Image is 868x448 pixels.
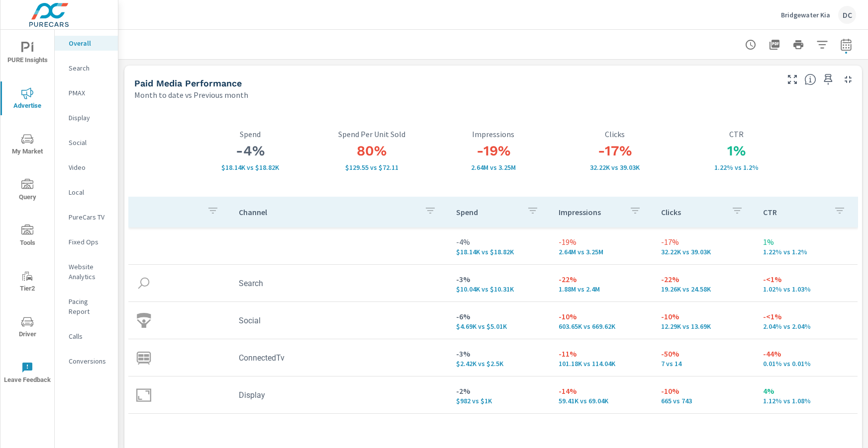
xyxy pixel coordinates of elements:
p: Clicks [661,207,724,217]
img: icon-search.svg [136,276,151,291]
p: $18,137 vs $18,820 [189,163,311,171]
span: Leave Feedback [3,362,51,386]
p: Video [69,162,110,172]
p: Spend [189,130,311,139]
p: -3% [456,273,543,285]
span: Understand performance metrics over the selected time range. [804,74,816,85]
span: Save this to your personalized report [820,72,836,87]
p: 1% [763,236,850,248]
h3: 80% [311,143,433,159]
p: $4,689 vs $5,006 [456,322,543,330]
span: Query [3,179,51,203]
p: -11% [559,348,645,360]
p: $2,423 vs $2,502 [456,360,543,368]
button: Print Report [788,35,808,55]
p: -44% [763,348,850,360]
div: Pacing Report [55,294,118,319]
td: Display [231,382,448,408]
button: Make Fullscreen [784,72,800,87]
p: $129.55 vs $72.11 [311,163,433,171]
h3: -17% [554,143,676,159]
p: Website Analytics [69,262,110,282]
p: 19,256 vs 24,579 [661,285,748,293]
p: $10,042 vs $10,313 [456,285,543,293]
p: PMAX [69,88,110,98]
p: 665 vs 743 [661,397,748,405]
p: -10% [661,310,748,322]
p: -4% [456,236,543,248]
div: Website Analytics [55,259,118,284]
p: Bridgewater Kia [781,10,830,19]
p: -14% [559,385,645,397]
div: Overall [55,36,118,51]
p: 1.12% vs 1.08% [763,397,850,405]
p: -10% [661,385,748,397]
p: 1.22% vs 1.2% [763,248,850,256]
div: Video [55,160,118,175]
p: Pacing Report [69,297,110,316]
p: -50% [661,348,748,360]
p: -22% [661,273,748,285]
span: PURE Insights [3,42,51,66]
div: DC [838,6,856,24]
p: Calls [69,331,110,341]
p: 101,178 vs 114,037 [559,360,645,368]
div: Search [55,61,118,75]
p: 2,642,993 vs 3,247,997 [559,248,645,256]
p: Clicks [554,130,676,139]
p: -3% [456,348,543,360]
p: 7 vs 14 [661,360,748,368]
p: -10% [559,310,645,322]
p: 32,218 vs 39,027 [554,163,676,171]
p: Channel [239,207,416,217]
p: Spend [456,207,519,217]
p: $18,137 vs $18,820 [456,248,543,256]
p: Month to date vs Previous month [134,89,248,101]
p: Fixed Ops [69,237,110,247]
p: 32,218 vs 39,027 [661,248,748,256]
button: Apply Filters [812,35,832,55]
p: $982 vs $1,000 [456,397,543,405]
div: nav menu [0,30,54,395]
div: Conversions [55,354,118,369]
h3: 1% [675,143,797,159]
p: Social [69,138,110,148]
div: PureCars TV [55,210,118,224]
p: Display [69,113,110,123]
span: Tools [3,224,51,249]
span: My Market [3,133,51,157]
p: -6% [456,310,543,322]
span: Tier2 [3,270,51,295]
p: -2% [456,385,543,397]
p: 2,642,993 vs 3,247,997 [432,163,554,171]
p: Local [69,187,110,197]
td: Search [231,271,448,296]
p: 1,878,753 vs 2,395,304 [559,285,645,293]
p: Impressions [559,207,621,217]
p: 59,410 vs 69,038 [559,397,645,405]
img: icon-social.svg [136,313,151,328]
p: CTR [763,207,826,217]
td: ConnectedTv [231,345,448,371]
p: -<1% [763,310,850,322]
p: 2.04% vs 2.04% [763,322,850,330]
button: "Export Report to PDF" [765,35,784,55]
div: Local [55,185,118,200]
img: icon-connectedtv.svg [136,350,151,365]
div: Calls [55,329,118,344]
span: Advertise [3,87,51,112]
p: 1.22% vs 1.2% [675,163,797,171]
p: Overall [69,38,110,48]
span: Driver [3,316,51,340]
div: Social [55,135,118,150]
img: icon-display.svg [136,387,151,402]
p: Conversions [69,356,110,366]
p: PureCars TV [69,212,110,222]
p: Impressions [432,130,554,139]
div: PMAX [55,85,118,100]
h3: -4% [189,143,311,159]
p: Search [69,63,110,73]
p: CTR [675,130,797,139]
button: Minimize Widget [840,72,856,87]
div: Fixed Ops [55,234,118,249]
